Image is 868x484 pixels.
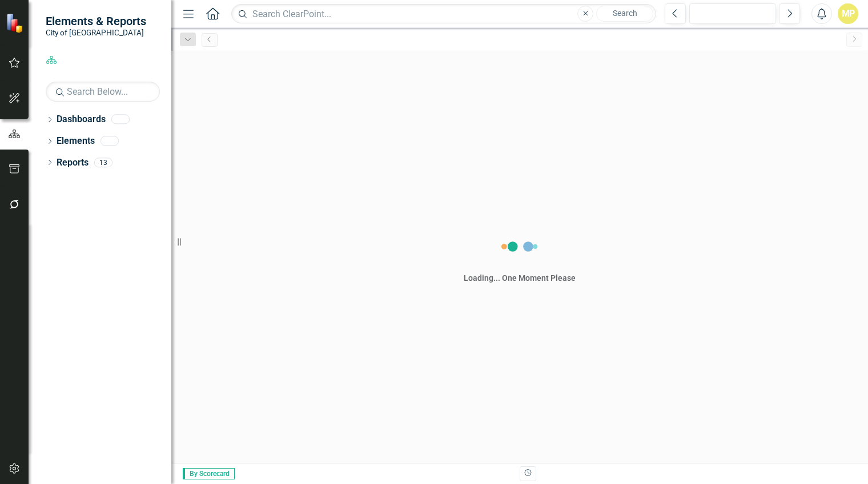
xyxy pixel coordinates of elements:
div: 13 [94,158,112,167]
div: Loading... One Moment Please [464,272,576,284]
small: City of [GEOGRAPHIC_DATA] [46,28,146,37]
a: Elements [57,135,95,148]
span: Elements & Reports [46,14,146,28]
input: Search ClearPoint... [231,4,656,24]
a: Dashboards [57,113,106,126]
img: ClearPoint Strategy [5,12,27,34]
button: MP [838,3,858,24]
span: By Scorecard [183,468,235,479]
input: Search Below... [46,82,160,102]
span: Search [613,9,637,18]
button: Search [596,6,653,22]
a: Reports [57,156,89,170]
